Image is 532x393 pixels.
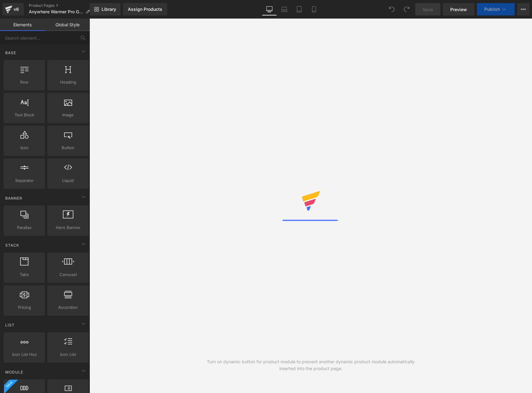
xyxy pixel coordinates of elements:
a: Preview [443,3,474,15]
a: Desktop [262,3,277,15]
span: Preview [450,6,467,13]
span: Module [5,369,24,375]
span: Row [6,79,43,85]
span: Library [102,6,116,12]
button: Undo [386,3,398,15]
span: Anywhere Warmer Pro Grey [29,9,83,14]
span: List [5,322,15,328]
a: Laptop [277,3,292,15]
a: v6 [2,3,24,15]
span: Separator [6,177,43,184]
a: New Library [90,3,120,15]
span: Liquid [49,177,87,184]
button: Redo [400,3,413,15]
span: Text Block [6,112,43,118]
a: Mobile [307,3,321,15]
span: Stack [5,242,20,248]
a: Global Style [45,19,90,31]
span: Base [5,50,17,56]
a: Tablet [292,3,307,15]
span: Hero Banner [49,224,87,231]
span: Accordion [49,304,87,311]
span: Icon [6,145,43,151]
span: Tabs [6,271,43,278]
span: Icon List [49,351,87,358]
span: Parallax [6,224,43,231]
span: Image [49,112,87,118]
span: Publish [484,7,500,12]
button: More [517,3,530,15]
span: Heading [49,79,87,85]
span: Icon List Hoz [6,351,43,358]
div: v6 [12,5,20,13]
span: Pricing [6,304,43,311]
span: Save [423,6,433,13]
span: Banner [5,195,23,201]
a: Product Pages [29,3,95,8]
span: Carousel [49,271,87,278]
span: Button [49,145,87,151]
div: Assign Products [128,7,162,12]
button: Publish [477,3,515,15]
div: Turn on dynamic button for product module to prevent another dynamic product module automatically... [200,358,421,372]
